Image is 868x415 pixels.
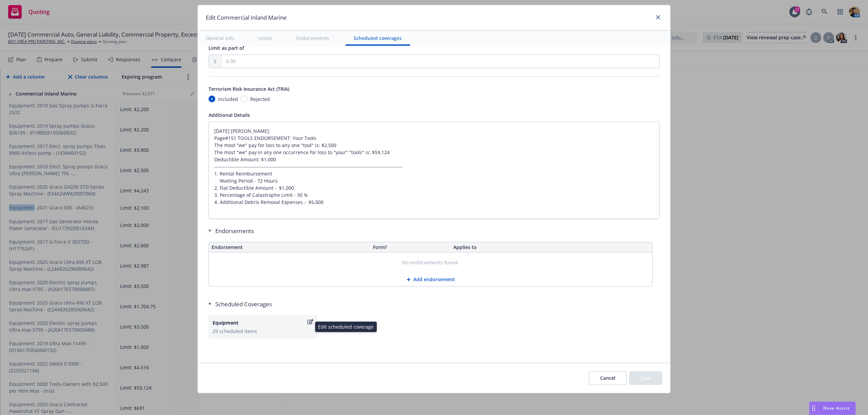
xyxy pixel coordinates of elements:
span: Terrorism Risk Insurance Act (TRIA) [209,86,289,92]
h1: Edit Commercial Inland Marine [206,13,287,22]
button: Equipment29 scheduled items [209,315,317,339]
button: Limits [250,30,280,46]
th: Form? [370,242,451,252]
a: close [654,13,662,21]
span: Additional Details [209,112,250,118]
input: Rejected [241,96,248,102]
button: Cancel [589,371,627,385]
span: Included [218,96,238,103]
div: Endorsements [209,227,653,235]
button: Scheduled coverages [346,30,410,46]
div: Edit scheduled coverage [315,321,377,332]
button: Nova Assist [809,401,856,415]
input: Included [209,96,215,102]
input: 0.00 [222,55,659,68]
span: No endorsements found. [402,259,459,266]
span: Nova Assist [823,405,850,411]
button: Add endorsement [209,273,652,286]
span: Rejected [250,96,270,103]
th: Endorsement [209,242,370,252]
div: Scheduled Coverages [209,300,659,308]
textarea: [DATE] [PERSON_NAME]: Page#151 TOOLS ENDORSEMENT: Your Tools The most "we" pay for loss to any on... [209,122,659,219]
div: 29 scheduled items [213,328,313,335]
button: General info [198,30,242,46]
div: Equipment [213,319,306,326]
button: Endorsements [288,30,337,46]
th: Applies to [451,242,652,252]
div: Drag to move [809,402,818,415]
span: Limit as part of [209,45,244,51]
